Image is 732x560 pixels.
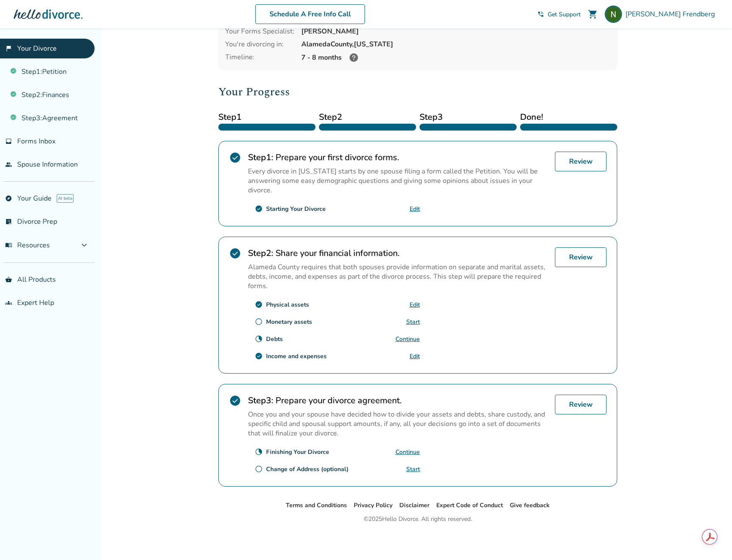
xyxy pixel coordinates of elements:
[266,465,349,473] div: Change of Address (optional)
[410,352,420,360] a: Edit
[520,111,617,124] span: Done!
[218,83,617,100] h2: Your Progress
[255,335,263,343] span: clock_loader_40
[555,152,606,171] a: Review
[225,52,294,63] div: Timeline:
[248,247,273,259] strong: Step 2 :
[5,276,12,283] span: shopping_basket
[301,40,610,49] div: Alameda County, [US_STATE]
[248,395,273,406] strong: Step 3 :
[5,240,50,250] span: Resources
[588,9,598,19] span: shopping_cart
[395,335,420,343] a: Continue
[539,215,732,560] iframe: Chat Widget
[286,501,347,509] a: Terms and Conditions
[248,152,548,163] h2: Prepare your first divorce forms.
[410,205,420,213] a: Edit
[255,352,263,360] span: check_circle
[510,500,550,511] li: Give feedback
[548,10,581,18] span: Get Support
[248,247,548,259] h2: Share your financial information.
[605,6,622,23] img: Neil Frendberg
[354,501,392,509] a: Privacy Policy
[229,247,241,259] span: check_circle
[5,138,12,145] span: inbox
[255,4,365,24] a: Schedule A Free Info Call
[266,318,312,326] div: Monetary assets
[406,465,420,473] a: Start
[420,111,517,124] span: Step 3
[79,240,89,250] span: expand_more
[395,448,420,456] a: Continue
[406,318,420,326] a: Start
[218,111,315,124] span: Step 1
[537,10,581,18] a: phone_in_talkGet Support
[5,161,12,168] span: people
[225,27,294,36] div: Your Forms Specialist:
[5,218,12,225] span: list_alt_check
[5,242,12,249] span: menu_book
[255,301,263,308] span: check_circle
[17,137,55,146] span: Forms Inbox
[399,500,429,511] li: Disclaimer
[248,152,273,163] strong: Step 1 :
[248,167,548,195] p: Every divorce in [US_STATE] starts by one spouse filing a form called the Petition. You will be a...
[255,205,263,213] span: check_circle
[225,40,294,49] div: You're divorcing in:
[255,318,263,326] span: radio_button_unchecked
[266,301,309,309] div: Physical assets
[255,448,263,456] span: clock_loader_40
[5,45,12,52] span: flag_2
[625,9,718,19] span: [PERSON_NAME] Frendberg
[364,514,472,524] div: © 2025 Hello Divorce. All rights reserved.
[255,465,263,473] span: radio_button_unchecked
[248,262,548,291] p: Alameda County requires that both spouses provide information on separate and marital assets, deb...
[410,301,420,309] a: Edit
[5,299,12,306] span: groups
[301,52,610,63] div: 7 - 8 months
[57,194,74,203] span: AI beta
[229,152,241,164] span: check_circle
[266,352,327,360] div: Income and expenses
[436,501,503,509] a: Expert Code of Conduct
[537,11,544,18] span: phone_in_talk
[301,27,610,36] div: [PERSON_NAME]
[5,195,12,202] span: explore
[266,205,326,213] div: Starting Your Divorce
[229,395,241,407] span: check_circle
[319,111,416,124] span: Step 2
[266,335,283,343] div: Debts
[248,410,548,438] p: Once you and your spouse have decided how to divide your assets and debts, share custody, and spe...
[266,448,329,456] div: Finishing Your Divorce
[248,395,548,406] h2: Prepare your divorce agreement.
